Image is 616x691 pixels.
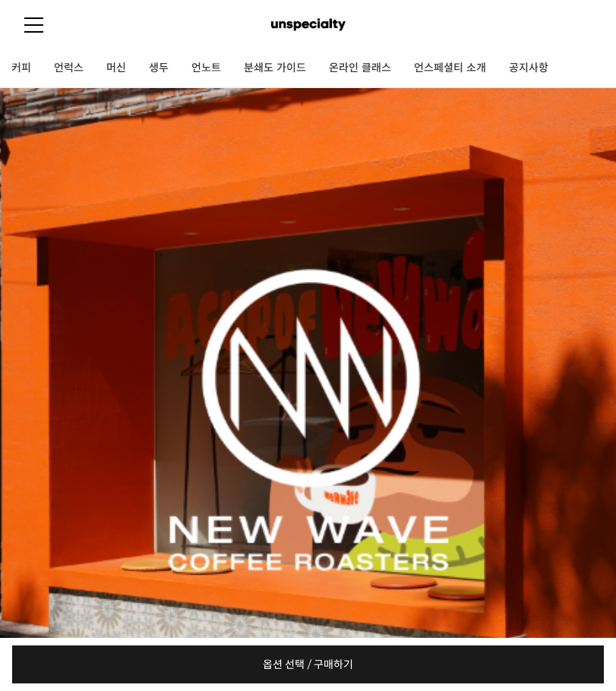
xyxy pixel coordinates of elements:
a: 생두 [137,49,180,87]
a: 언노트 [180,49,232,87]
img: 언스페셜티 몰 [271,14,345,36]
a: 분쇄도 가이드 [232,49,317,87]
a: 옵션 선택 / 구매하기 [12,645,604,683]
a: 언럭스 [43,49,95,87]
a: 온라인 클래스 [317,49,403,87]
a: 언스페셜티 소개 [403,49,498,87]
a: 머신 [95,49,137,87]
a: 공지사항 [498,49,560,87]
span: 옵션 선택 / 구매하기 [263,645,354,683]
